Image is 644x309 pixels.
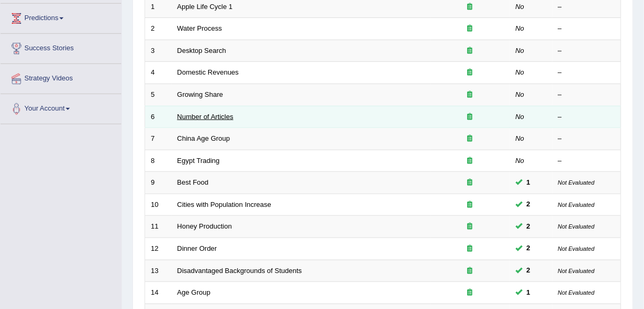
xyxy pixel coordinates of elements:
em: No [516,113,525,121]
em: No [516,3,525,11]
td: 5 [145,84,172,106]
td: 3 [145,40,172,62]
td: 7 [145,128,172,150]
span: You can still take this question [523,265,535,276]
td: 8 [145,150,172,172]
small: Not Evaluated [558,202,595,208]
td: 14 [145,282,172,304]
a: Desktop Search [177,47,227,54]
em: No [516,134,525,142]
div: – [558,68,615,78]
em: No [516,68,525,76]
div: Exam occurring question [436,2,504,12]
div: – [558,24,615,34]
div: Exam occurring question [436,178,504,188]
div: Exam occurring question [436,134,504,144]
a: Dinner Order [177,244,217,252]
em: No [516,24,525,32]
a: Domestic Revenues [177,68,239,76]
small: Not Evaluated [558,246,595,252]
td: 10 [145,194,172,216]
td: 9 [145,172,172,194]
a: Age Group [177,288,211,296]
em: No [516,157,525,165]
a: Egypt Trading [177,157,220,165]
small: Not Evaluated [558,268,595,274]
a: Strategy Videos [1,64,121,90]
span: You can still take this question [523,243,535,254]
div: Exam occurring question [436,244,504,254]
a: Water Process [177,24,222,32]
div: – [558,134,615,144]
a: Growing Share [177,90,223,98]
a: Success Stories [1,34,121,60]
div: Exam occurring question [436,288,504,298]
div: Exam occurring question [436,68,504,78]
a: Disadvantaged Backgrounds of Students [177,267,302,275]
a: Your Account [1,94,121,121]
td: 12 [145,238,172,260]
div: Exam occurring question [436,266,504,276]
small: Not Evaluated [558,289,595,296]
div: – [558,112,615,122]
a: Cities with Population Increase [177,201,272,208]
div: Exam occurring question [436,156,504,166]
a: Honey Production [177,222,232,230]
span: You can still take this question [523,177,535,188]
a: Apple Life Cycle 1 [177,3,233,11]
div: – [558,46,615,56]
td: 6 [145,106,172,128]
div: Exam occurring question [436,46,504,56]
a: Number of Articles [177,113,234,121]
span: You can still take this question [523,199,535,210]
a: Predictions [1,4,121,30]
div: – [558,156,615,166]
div: Exam occurring question [436,222,504,232]
a: Best Food [177,178,209,186]
td: 2 [145,18,172,40]
div: – [558,2,615,12]
div: Exam occurring question [436,90,504,100]
em: No [516,90,525,98]
em: No [516,47,525,54]
div: Exam occurring question [436,112,504,122]
small: Not Evaluated [558,179,595,186]
div: – [558,90,615,100]
td: 4 [145,62,172,84]
div: Exam occurring question [436,24,504,34]
small: Not Evaluated [558,223,595,230]
td: 11 [145,216,172,238]
td: 13 [145,260,172,282]
span: You can still take this question [523,221,535,232]
span: You can still take this question [523,287,535,298]
div: Exam occurring question [436,200,504,210]
a: China Age Group [177,134,230,142]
